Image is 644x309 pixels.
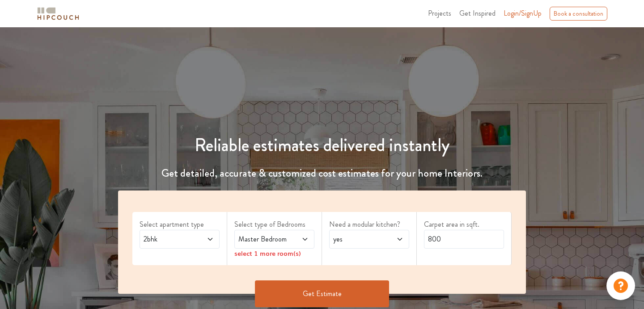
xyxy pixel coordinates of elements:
span: Projects [428,8,451,18]
label: Need a modular kitchen? [329,219,409,230]
h4: Get detailed, accurate & customized cost estimates for your home Interiors. [113,167,531,180]
span: Get Inspired [459,8,496,18]
button: Get Estimate [255,280,389,307]
span: logo-horizontal.svg [36,4,80,24]
label: Select type of Bedrooms [234,219,314,230]
span: Login/SignUp [504,8,542,18]
input: Enter area sqft [424,230,504,249]
span: 2bhk [142,234,196,245]
span: Master Bedroom [237,234,291,245]
label: Carpet area in sqft. [424,219,504,230]
h1: Reliable estimates delivered instantly [113,135,531,156]
img: logo-horizontal.svg [36,6,80,21]
span: yes [331,234,386,245]
div: select 1 more room(s) [234,249,314,258]
label: Select apartment type [140,219,220,230]
div: Book a consultation [550,7,607,21]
